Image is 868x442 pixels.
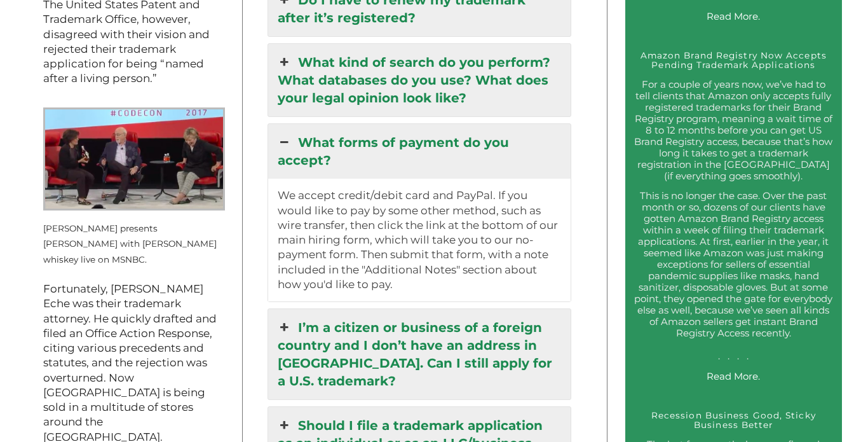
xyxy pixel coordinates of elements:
a: What kind of search do you perform? What databases do you use? What does your legal opinion look ... [268,44,571,116]
img: Kara Swisher presents Hillary Clinton with Rodham Rye live on MSNBC. [43,107,225,211]
a: I’m a citizen or business of a foreign country and I don’t have an address in [GEOGRAPHIC_DATA]. ... [268,309,571,399]
p: This is no longer the case. Over the past month or so, dozens of our clients have gotten Amazon B... [634,190,833,362]
div: What forms of payment do you accept? [268,179,571,301]
small: [PERSON_NAME] presents [PERSON_NAME] with [PERSON_NAME] whiskey live on MSNBC. [43,223,217,265]
a: Amazon Brand Registry Now Accepts Pending Trademark Applications [641,50,827,70]
p: We accept credit/debit card and PayPal. If you would like to pay by some other method, such as wi... [278,188,561,292]
a: Recession Business Good, Sticky Business Better [651,410,816,430]
p: For a couple of years now, we’ve had to tell clients that Amazon only accepts fully registered tr... [634,79,833,182]
a: Read More. [707,10,760,22]
a: What forms of payment do you accept? [268,124,571,179]
a: Read More. [707,370,760,382]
